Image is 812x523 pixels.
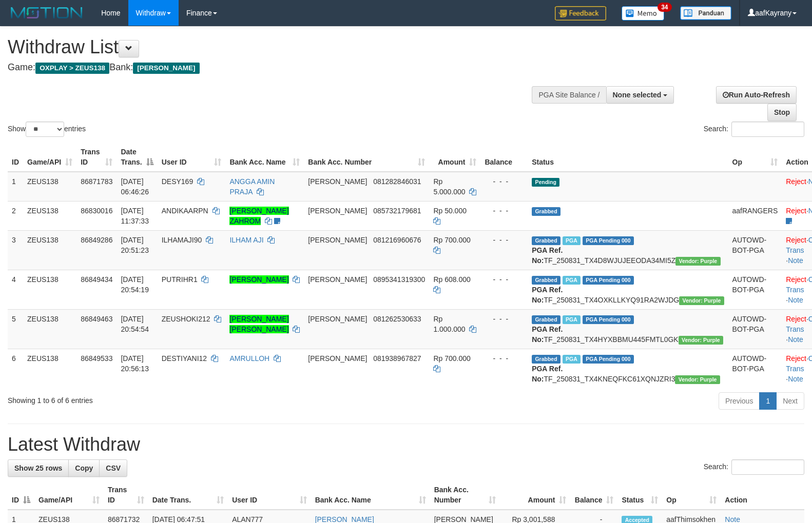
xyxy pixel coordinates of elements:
span: Marked by aafRornrotha [563,315,581,324]
div: - - - [485,235,524,245]
img: Button%20Memo.svg [622,6,665,21]
a: Next [776,392,804,410]
span: Rp 608.000 [433,275,470,284]
th: User ID: activate to sort column ascending [228,480,311,510]
th: Status: activate to sort column ascending [617,480,662,510]
a: Reject [786,207,806,215]
span: [DATE] 20:54:19 [121,275,149,294]
b: PGA Ref. No: [532,365,563,383]
th: Amount: activate to sort column ascending [429,143,480,172]
span: ILHAMAJI90 [162,236,202,244]
td: TF_250831_TX4D8WJUJEEODA34MI5Z [528,230,728,270]
div: - - - [485,314,524,324]
span: Rp 50.000 [433,207,467,215]
label: Search: [704,122,804,137]
th: Trans ID: activate to sort column ascending [104,480,148,510]
th: Date Trans.: activate to sort column ascending [148,480,228,510]
a: Note [788,335,803,344]
td: AUTOWD-BOT-PGA [728,349,782,388]
span: ANDIKAARPN [162,207,208,215]
td: 1 [8,172,23,202]
th: Balance: activate to sort column ascending [570,480,617,510]
th: Bank Acc. Number: activate to sort column ascending [430,480,500,510]
div: - - - [485,176,524,187]
span: Vendor URL: https://trx4.1velocity.biz [675,257,720,266]
td: ZEUS138 [23,309,76,349]
th: ID [8,143,23,172]
a: 1 [759,392,777,410]
span: Marked by aafRornrotha [563,236,581,245]
span: Grabbed [532,276,560,285]
a: Reject [786,354,806,363]
th: Game/API: activate to sort column ascending [23,143,76,172]
span: [DATE] 20:54:54 [121,315,149,333]
span: [DATE] 20:51:23 [121,236,149,254]
span: CSV [106,464,121,472]
td: 6 [8,349,23,388]
td: aafRANGERS [728,201,782,230]
a: Reject [786,315,806,323]
td: 2 [8,201,23,230]
a: CSV [99,459,127,477]
span: [PERSON_NAME] [308,207,367,215]
th: Amount: activate to sort column ascending [500,480,570,510]
span: ZEUSHOKI212 [162,315,210,323]
span: [PERSON_NAME] [133,63,199,74]
span: [DATE] 20:56:13 [121,354,149,373]
b: PGA Ref. No: [532,286,563,304]
span: [PERSON_NAME] [308,236,367,244]
span: Marked by aafRornrotha [563,355,581,364]
span: PGA Pending [583,236,634,245]
div: Showing 1 to 6 of 6 entries [8,391,331,406]
td: 4 [8,270,23,309]
td: ZEUS138 [23,230,76,270]
h1: Withdraw List [8,37,531,57]
th: Game/API: activate to sort column ascending [34,480,104,510]
input: Search: [731,459,804,475]
span: Rp 700.000 [433,354,470,363]
span: Grabbed [532,355,560,364]
span: Copy 081262530633 to clipboard [373,315,421,323]
a: Note [788,375,803,383]
span: [PERSON_NAME] [308,354,367,363]
span: 86849533 [81,354,112,363]
span: [PERSON_NAME] [308,315,367,323]
span: DESTIYANI12 [162,354,207,363]
a: Show 25 rows [8,459,69,477]
th: Bank Acc. Name: activate to sort column ascending [225,143,304,172]
th: Bank Acc. Name: activate to sort column ascending [311,480,430,510]
a: Note [788,296,803,304]
td: AUTOWD-BOT-PGA [728,230,782,270]
a: ANGGA AMIN PRAJA [229,177,275,196]
th: Action [721,480,804,510]
span: PGA Pending [583,355,634,364]
b: PGA Ref. No: [532,246,563,265]
span: Copy 0895341319300 to clipboard [373,275,425,284]
span: Grabbed [532,207,560,216]
a: Previous [719,392,760,410]
a: Reject [786,275,806,284]
th: Date Trans.: activate to sort column descending [117,143,157,172]
span: DESY169 [162,177,193,186]
th: Op: activate to sort column ascending [662,480,721,510]
div: - - - [485,206,524,216]
td: 3 [8,230,23,270]
h1: Latest Withdraw [8,434,804,455]
a: Note [788,256,803,265]
th: Status [528,143,728,172]
th: Bank Acc. Number: activate to sort column ascending [304,143,429,172]
span: Rp 700.000 [433,236,470,244]
span: 86849286 [81,236,112,244]
span: 86871783 [81,177,112,186]
button: None selected [606,86,674,104]
span: 86830016 [81,207,112,215]
span: 86849434 [81,275,112,284]
td: AUTOWD-BOT-PGA [728,309,782,349]
a: [PERSON_NAME] ZAHROM [229,207,288,225]
td: ZEUS138 [23,201,76,230]
span: Rp 5.000.000 [433,177,465,196]
th: Trans ID: activate to sort column ascending [76,143,117,172]
span: PGA Pending [583,315,634,324]
a: Reject [786,177,806,186]
label: Search: [704,459,804,475]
